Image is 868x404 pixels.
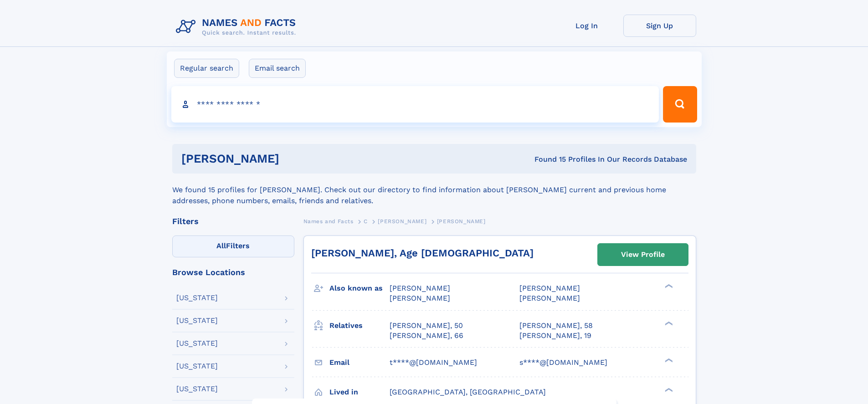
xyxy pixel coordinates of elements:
[663,283,673,289] div: ❯
[663,387,673,393] div: ❯
[329,384,390,400] h3: Lived in
[663,320,673,326] div: ❯
[407,154,687,164] div: Found 15 Profiles In Our Records Database
[663,357,673,363] div: ❯
[172,15,303,39] img: Logo Names and Facts
[390,294,450,302] span: [PERSON_NAME]
[519,284,580,292] span: [PERSON_NAME]
[378,218,426,225] span: [PERSON_NAME]
[621,244,665,265] div: View Profile
[249,59,306,78] label: Email search
[364,215,368,227] a: C
[437,218,486,225] span: [PERSON_NAME]
[311,247,534,259] a: [PERSON_NAME], Age [DEMOGRAPHIC_DATA]
[663,86,697,123] button: Search Button
[176,340,218,347] div: [US_STATE]
[171,86,659,123] input: search input
[329,318,390,333] h3: Relatives
[390,388,546,396] span: [GEOGRAPHIC_DATA], [GEOGRAPHIC_DATA]
[172,174,696,206] div: We found 15 profiles for [PERSON_NAME]. Check out our directory to find information about [PERSON...
[550,15,623,37] a: Log In
[176,294,218,302] div: [US_STATE]
[181,153,407,164] h1: [PERSON_NAME]
[174,59,239,78] label: Regular search
[623,15,696,37] a: Sign Up
[176,363,218,370] div: [US_STATE]
[172,235,294,257] label: Filters
[390,321,463,331] a: [PERSON_NAME], 50
[598,244,688,266] a: View Profile
[329,281,390,296] h3: Also known as
[216,241,226,250] span: All
[519,331,591,341] a: [PERSON_NAME], 19
[303,215,354,227] a: Names and Facts
[519,321,593,331] a: [PERSON_NAME], 58
[390,331,463,341] a: [PERSON_NAME], 66
[364,218,368,225] span: C
[172,268,294,276] div: Browse Locations
[176,317,218,324] div: [US_STATE]
[390,284,450,292] span: [PERSON_NAME]
[172,217,294,225] div: Filters
[519,294,580,302] span: [PERSON_NAME]
[378,215,426,227] a: [PERSON_NAME]
[176,385,218,393] div: [US_STATE]
[329,355,390,370] h3: Email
